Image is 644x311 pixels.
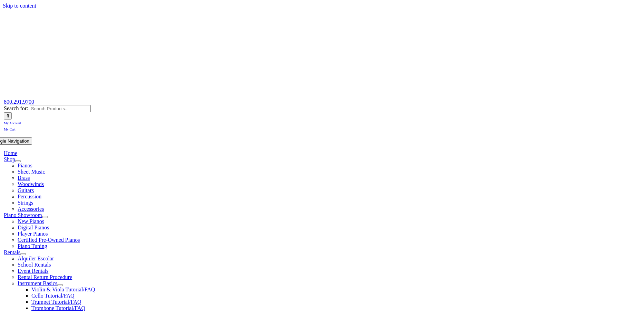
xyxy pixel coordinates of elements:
[4,99,34,105] a: 800.291.9700
[31,299,81,305] a: Trumpet Tutorial/FAQ
[4,127,16,131] span: My Cart
[18,187,34,193] a: Guitars
[4,126,16,132] a: My Cart
[18,231,48,237] a: Player Pianos
[18,175,30,181] a: Brass
[57,284,63,286] button: Open submenu of Instrument Basics
[18,256,54,261] a: Alquiler Escolar
[4,112,12,120] input: Search
[31,305,85,311] a: Trombone Tutorial/FAQ
[4,212,42,218] a: Piano Showroom
[18,225,49,230] a: Digital Pianos
[4,150,17,156] a: Home
[18,206,44,212] a: Accessories
[31,287,95,292] a: Violin & Viola Tutorial/FAQ
[18,280,57,286] a: Instrument Basics
[18,194,41,199] a: Percussion
[18,200,33,206] a: Strings
[4,156,15,162] a: Shop
[18,237,80,243] a: Certified Pre-Owned Pianos
[4,105,28,111] span: Search for:
[18,268,48,274] a: Event Rentals
[18,274,72,280] a: Rental Return Procedure
[20,253,26,255] button: Open submenu of Rentals
[30,105,91,112] input: Search Products...
[18,181,44,187] a: Woodwinds
[4,249,20,255] a: Rentals
[18,169,45,175] a: Sheet Music
[31,293,75,299] a: Cello Tutorial/FAQ
[18,218,44,224] a: New Pianos
[18,243,47,249] a: Piano Tuning
[18,262,51,268] a: School Rentals
[4,121,21,125] span: My Account
[15,160,21,162] button: Open submenu of Shop
[42,216,48,218] button: Open submenu of Piano Showroom
[18,163,32,168] a: Pianos
[3,3,36,9] a: Skip to content
[4,120,21,125] a: My Account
